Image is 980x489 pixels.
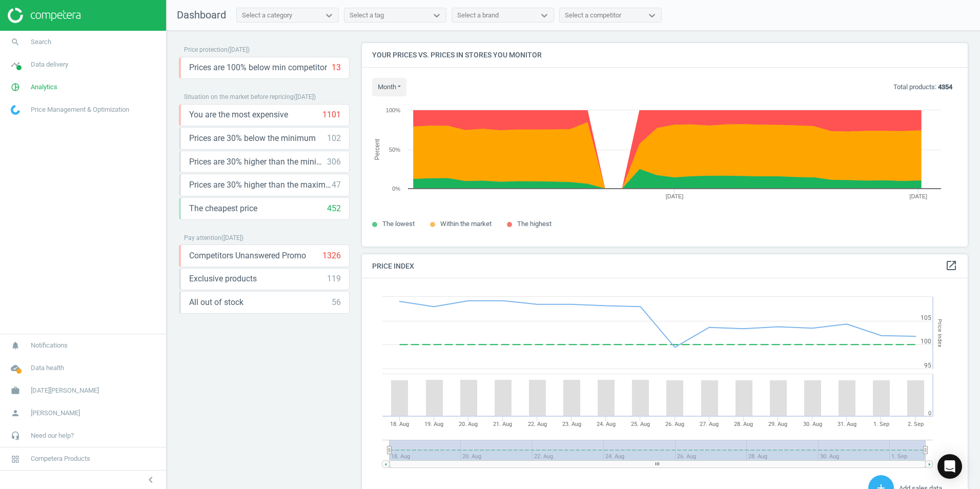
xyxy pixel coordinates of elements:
tspan: [DATE] [666,193,684,199]
tspan: Price Index [936,319,943,347]
span: ( [DATE] ) [228,46,250,53]
span: ( [DATE] ) [294,93,316,100]
tspan: 19. Aug [424,421,443,427]
span: Data delivery [31,60,68,69]
text: 105 [921,314,931,321]
span: Within the market [440,220,492,228]
h4: Your prices vs. prices in stores you monitor [362,43,968,67]
span: All out of stock [189,297,243,308]
tspan: 26. Aug [665,421,684,427]
span: Prices are 30% higher than the maximal [189,179,332,191]
span: The cheapest price [189,203,257,214]
button: chevron_left [138,473,164,486]
text: 100% [386,107,400,113]
span: [PERSON_NAME] [31,409,80,418]
div: 119 [327,273,341,284]
tspan: 27. Aug [700,421,719,427]
i: open_in_new [945,259,957,272]
span: Data health [31,363,64,373]
tspan: 30. Aug [803,421,822,427]
tspan: 25. Aug [631,421,650,427]
div: 13 [332,62,341,73]
span: [DATE][PERSON_NAME] [31,386,99,395]
img: wGWNvw8QSZomAAAAABJRU5ErkJggg== [11,105,20,115]
div: Select a competitor [565,11,621,20]
i: cloud_done [6,358,25,378]
span: Exclusive products [189,273,257,284]
span: Price protection [184,46,228,53]
span: Situation on the market before repricing [184,93,294,100]
div: 452 [327,203,341,214]
text: 0 [928,410,931,417]
div: 56 [332,297,341,308]
text: 95 [924,362,931,369]
div: Select a tag [350,11,384,20]
tspan: 2. Sep [908,421,924,427]
tspan: [DATE] [909,193,927,199]
text: 50% [389,147,400,153]
p: Total products: [893,83,952,92]
span: Analytics [31,83,57,92]
div: 102 [327,133,341,144]
tspan: 24. Aug [597,421,616,427]
a: open_in_new [945,259,957,273]
tspan: 21. Aug [493,421,512,427]
div: Select a category [242,11,292,20]
div: 1326 [322,250,341,261]
span: The highest [517,220,552,228]
tspan: 31. Aug [838,421,856,427]
span: Dashboard [177,9,226,21]
i: chevron_left [145,474,157,486]
span: Price Management & Optimization [31,105,129,114]
i: timeline [6,55,25,74]
span: Prices are 30% below the minimum [189,133,316,144]
span: Notifications [31,341,68,350]
i: search [6,32,25,52]
span: You are the most expensive [189,109,288,120]
span: Prices are 100% below min competitor [189,62,327,73]
button: month [372,78,406,96]
div: Open Intercom Messenger [937,454,962,479]
span: The lowest [382,220,415,228]
span: Prices are 30% higher than the minimum [189,156,327,168]
i: notifications [6,336,25,355]
b: 4354 [938,83,952,91]
span: Search [31,37,51,47]
div: 306 [327,156,341,168]
text: 0% [392,186,400,192]
span: Pay attention [184,234,221,241]
i: work [6,381,25,400]
span: Competera Products [31,454,90,463]
text: 100 [921,338,931,345]
span: Need our help? [31,431,74,440]
tspan: 23. Aug [562,421,581,427]
i: headset_mic [6,426,25,445]
span: ( [DATE] ) [221,234,243,241]
tspan: 22. Aug [528,421,547,427]
tspan: 20. Aug [459,421,478,427]
h4: Price Index [362,254,968,278]
tspan: 29. Aug [768,421,787,427]
i: person [6,403,25,423]
span: Competitors Unanswered Promo [189,250,306,261]
div: 47 [332,179,341,191]
tspan: Percent [374,138,381,160]
tspan: 28. Aug [734,421,753,427]
img: ajHJNr6hYgQAAAAASUVORK5CYII= [8,8,80,23]
i: pie_chart_outlined [6,77,25,97]
tspan: 1. Sep [873,421,889,427]
tspan: 18. Aug [390,421,409,427]
div: Select a brand [457,11,499,20]
div: 1101 [322,109,341,120]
